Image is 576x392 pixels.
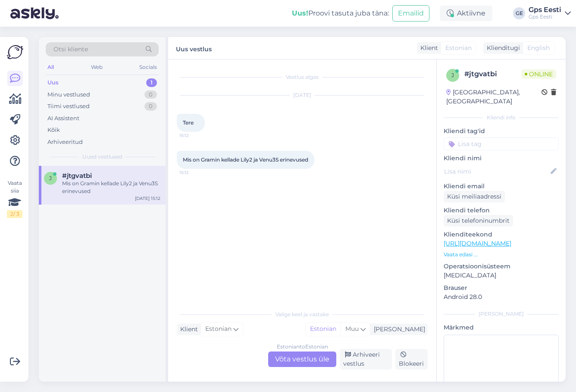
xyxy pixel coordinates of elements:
div: All [46,62,56,73]
p: Kliendi telefon [444,206,559,215]
p: Märkmed [444,323,559,332]
div: [DATE] [177,91,428,99]
div: Vestlus algas [177,73,428,81]
div: Aktiivne [440,6,492,21]
span: j [451,72,454,78]
div: [PERSON_NAME] [370,325,425,334]
p: Kliendi email [444,182,559,191]
div: Gps Eesti [529,13,561,20]
p: Brauser [444,283,559,292]
span: Muu [345,325,359,333]
a: [URL][DOMAIN_NAME] [444,240,511,247]
div: [DATE] 15:12 [135,195,160,202]
input: Lisa nimi [444,167,549,176]
button: Emailid [392,5,429,22]
label: Uus vestlus [176,42,212,54]
p: Vaata edasi ... [444,251,559,258]
div: Blokeeri [395,349,428,370]
div: Estonian to Estonian [277,343,328,351]
div: Kliendi info [444,114,559,121]
div: Võta vestlus üle [268,352,336,367]
div: [GEOGRAPHIC_DATA], [GEOGRAPHIC_DATA] [446,88,542,106]
span: #jtgvatbi [62,172,92,180]
div: Küsi meiliaadressi [444,191,505,202]
div: Valige keel ja vastake [177,311,428,318]
div: 1 [146,78,157,87]
div: Vaata siia [7,179,22,218]
div: Küsi telefoninumbrit [444,215,513,227]
span: Mis on Gramin kellade Lily2 ja Venu3S erinevused [183,156,308,163]
p: Operatsioonisüsteem [444,262,559,271]
span: Otsi kliente [53,45,88,54]
span: Tere [183,119,194,126]
div: AI Assistent [47,114,79,123]
img: Askly Logo [7,44,23,60]
div: Kõik [47,126,60,134]
div: Minu vestlused [47,90,90,99]
div: GE [513,7,525,19]
input: Lisa tag [444,137,559,150]
div: 0 [144,90,157,99]
p: Kliendi nimi [444,154,559,163]
div: Web [89,62,104,73]
div: Klient [177,325,198,334]
div: Tiimi vestlused [47,102,90,111]
div: Arhiveeritud [47,138,83,146]
span: j [49,175,52,181]
span: Uued vestlused [82,153,122,161]
p: [MEDICAL_DATA] [444,271,559,280]
span: Estonian [205,324,232,334]
p: Android 28.0 [444,292,559,302]
span: Online [521,69,556,79]
div: 0 [144,102,157,111]
div: Socials [138,62,159,73]
div: Klient [417,44,438,53]
div: Proovi tasuta juba täna: [292,8,389,19]
span: 15:12 [179,169,212,176]
b: Uus! [292,9,308,17]
p: Kliendi tag'id [444,127,559,136]
div: Uus [47,78,59,87]
div: Arhiveeri vestlus [340,349,392,370]
div: Klienditugi [483,44,520,53]
div: # jtgvatbi [464,69,521,79]
span: English [527,44,550,53]
div: 2 / 3 [7,210,22,218]
div: Estonian [306,323,341,336]
a: Gps EestiGps Eesti [529,6,571,20]
span: 15:12 [179,132,212,139]
div: Gps Eesti [529,6,561,13]
div: Mis on Gramin kellade Lily2 ja Venu3S erinevused [62,180,160,195]
div: [PERSON_NAME] [444,310,559,318]
span: Estonian [445,44,472,53]
p: Klienditeekond [444,230,559,239]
